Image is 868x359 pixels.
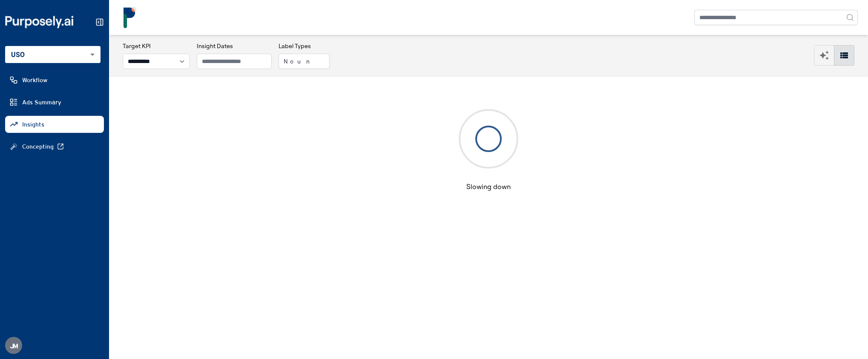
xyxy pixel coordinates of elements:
[123,42,190,50] h3: Target KPI
[5,138,104,155] a: Concepting
[5,337,22,354] div: J M
[5,116,104,133] a: Insights
[5,94,104,111] a: Ads Summary
[5,72,104,89] a: Workflow
[22,98,61,106] span: Ads Summary
[197,42,272,50] h3: Insight Dates
[119,7,141,28] img: logo
[5,46,101,63] div: USO
[279,54,330,69] button: Noun
[22,142,54,151] span: Concepting
[279,42,330,50] h3: Label Types
[22,76,47,84] span: Workflow
[5,337,22,354] button: JM
[22,120,44,129] span: Insights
